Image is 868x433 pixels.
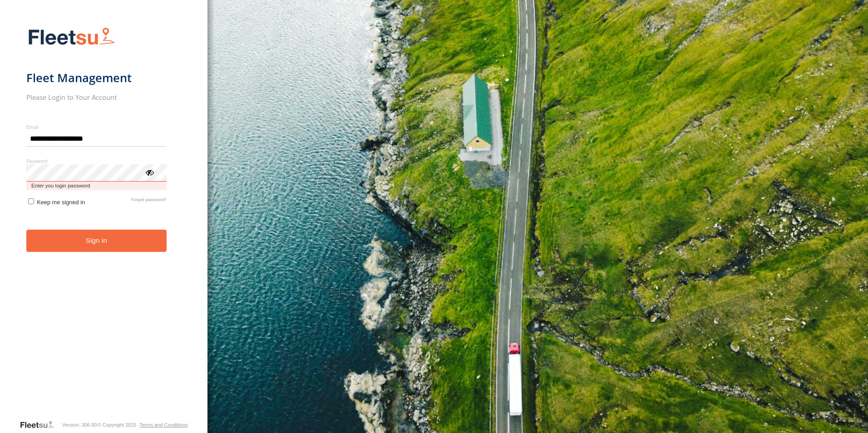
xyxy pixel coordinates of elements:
[37,199,85,206] span: Keep me signed in
[131,197,167,206] a: Forgot password?
[26,123,167,130] label: Email
[139,422,187,428] a: Terms and Conditions
[26,182,167,190] span: Enter you login password
[26,25,117,49] img: Fleetsu
[62,422,97,428] div: Version: 306.00
[28,198,34,204] input: Keep me signed in
[98,422,188,428] div: © Copyright 2025 -
[26,93,167,102] h2: Please Login to Your Account
[145,167,154,177] div: ViewPassword
[26,22,181,419] form: main
[26,157,167,164] label: Password
[26,70,167,85] h1: Fleet Management
[20,420,61,429] a: Visit our Website
[26,230,167,252] button: Sign in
